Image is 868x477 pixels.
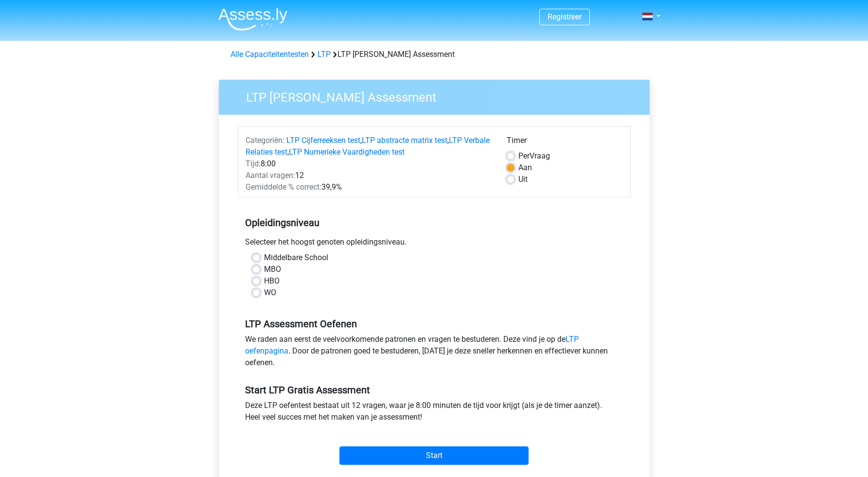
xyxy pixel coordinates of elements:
h5: Opleidingsniveau [245,213,623,232]
a: LTP Cijferreeksen test [286,136,360,145]
span: Tijd: [246,159,261,168]
input: Start [339,446,529,465]
h5: Start LTP Gratis Assessment [245,384,623,396]
div: Deze LTP oefentest bestaat uit 12 vragen, waar je 8:00 minuten de tijd voor krijgt (als je de tim... [238,400,631,427]
div: 12 [238,170,499,181]
div: We raden aan eerst de veelvoorkomende patronen en vragen te bestuderen. Deze vind je op de . Door... [238,334,631,372]
a: Alle Capaciteitentesten [230,50,309,59]
a: Registreer [548,12,582,21]
div: Timer [507,135,623,150]
label: Vraag [518,150,550,162]
span: Categoriën: [246,136,284,145]
div: LTP [PERSON_NAME] Assessment [227,49,642,60]
div: 8:00 [238,158,499,170]
h3: LTP [PERSON_NAME] Assessment [234,86,642,105]
label: WO [264,287,276,299]
span: Gemiddelde % correct: [246,182,321,192]
span: Aantal vragen: [246,171,295,180]
h5: LTP Assessment Oefenen [245,318,623,330]
img: Assessly [218,8,287,31]
a: LTP [318,50,331,59]
span: Per [518,151,530,160]
div: 39,9% [238,181,499,193]
label: MBO [264,264,281,275]
label: Aan [518,162,532,174]
label: Uit [518,174,528,185]
a: LTP Numerieke Vaardigheden test [289,147,405,157]
div: , , , [238,135,499,158]
label: HBO [264,275,280,287]
label: Middelbare School [264,252,328,264]
a: LTP abstracte matrix test [362,136,447,145]
div: Selecteer het hoogst genoten opleidingsniveau. [238,236,631,252]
